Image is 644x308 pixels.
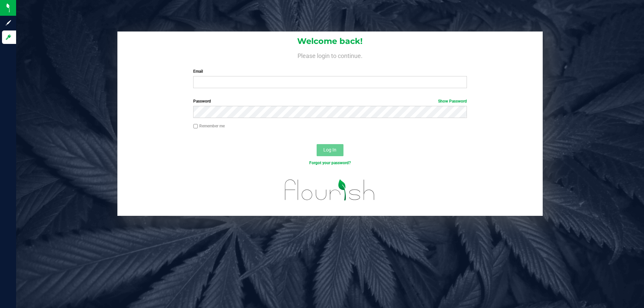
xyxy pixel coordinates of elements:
[193,99,211,104] span: Password
[117,51,543,59] h4: Please login to continue.
[193,124,198,129] input: Remember me
[438,99,467,104] a: Show Password
[5,19,12,26] inline-svg: Sign up
[193,68,467,74] label: Email
[323,147,336,152] span: Log In
[309,161,351,165] a: Forgot your password?
[317,144,343,156] button: Log In
[5,34,12,41] inline-svg: Log in
[277,173,383,207] img: flourish_logo.svg
[117,37,543,46] h1: Welcome back!
[193,123,225,129] label: Remember me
